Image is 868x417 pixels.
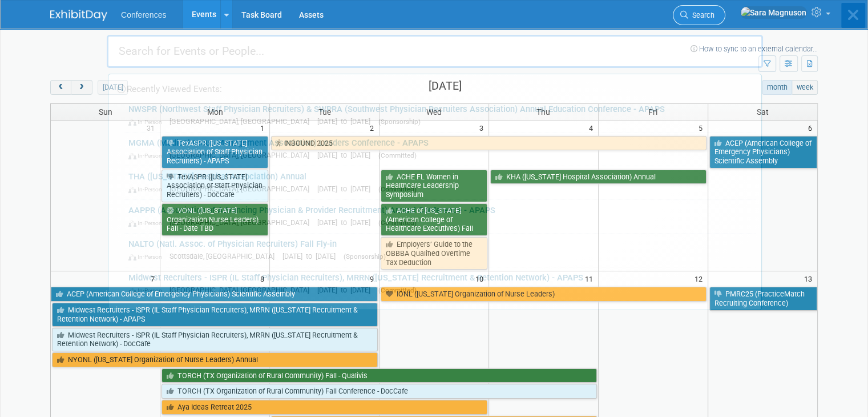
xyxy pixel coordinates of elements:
span: In-Person [128,118,167,126]
span: (Sponsorship) [344,252,386,260]
span: In-Person [128,152,167,159]
span: In-Person [128,219,167,227]
span: [GEOGRAPHIC_DATA], [GEOGRAPHIC_DATA] [169,151,315,159]
div: Recently Viewed Events: [114,74,756,99]
span: (Committed) [378,286,417,294]
span: [DATE] to [DATE] [317,185,376,193]
span: [GEOGRAPHIC_DATA], [GEOGRAPHIC_DATA] [169,218,315,227]
span: [DATE] to [DATE] [317,286,376,294]
a: Midwest Recruiters - ISPR (IL Staff Physician Recruiters), MRRN ([US_STATE] Recruitment & Retenti... [123,267,756,300]
span: In-Person [128,287,167,294]
span: (Committed) [378,219,417,227]
span: [GEOGRAPHIC_DATA], [GEOGRAPHIC_DATA] [169,185,315,193]
span: In-Person [128,253,167,260]
input: Search for Events or People... [107,35,763,68]
span: [GEOGRAPHIC_DATA], [GEOGRAPHIC_DATA] [169,286,315,294]
span: Scottsdale, [GEOGRAPHIC_DATA] [169,252,280,260]
span: (Committed) [378,151,417,159]
a: THA ([US_STATE] Hospital Association) Annual In-Person [GEOGRAPHIC_DATA], [GEOGRAPHIC_DATA] [DATE... [123,166,756,199]
span: [DATE] to [DATE] [282,252,341,260]
span: [DATE] to [DATE] [317,117,376,126]
a: NWSPR (Northwest Staff Physician Recruiters) & SWPRA (Southwest Physician Recruiters Association)... [123,99,756,132]
a: AAPPR (Association of Advancing Physician & Provider Recruitment) Annual Conference - APAPS In-Pe... [123,200,756,233]
span: [DATE] to [DATE] [317,151,376,159]
a: NALTO (Natl. Assoc. of Physician Recruiters) Fall Fly-in In-Person Scottsdale, [GEOGRAPHIC_DATA] ... [123,234,756,267]
span: [DATE] to [DATE] [317,218,376,227]
a: MGMA (Medical Group Management Association) Leaders Conference - APAPS In-Person [GEOGRAPHIC_DATA... [123,133,756,166]
span: In-Person [128,186,167,193]
span: (Sponsorship) [378,118,421,126]
span: [GEOGRAPHIC_DATA], [GEOGRAPHIC_DATA] [169,117,315,126]
span: (Committed) [378,185,417,193]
